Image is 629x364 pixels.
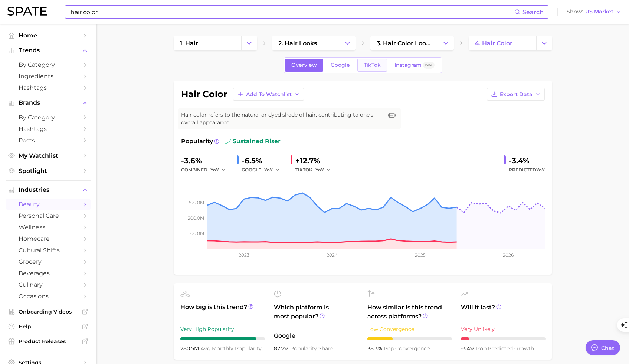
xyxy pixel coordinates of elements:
button: Brands [6,97,91,108]
a: Spotlight [6,165,91,177]
a: by Category [6,59,91,70]
span: sustained riser [225,137,281,146]
span: Beta [425,62,432,68]
span: Popularity [181,137,213,146]
div: Low Convergence [367,325,452,334]
span: 280.5m [180,345,200,352]
span: Instagram [394,62,422,68]
div: -3.4% [509,155,545,167]
a: cultural shifts [6,245,91,256]
span: monthly popularity [200,345,262,352]
button: Industries [6,184,91,196]
span: by Category [19,114,78,121]
a: 1. hair [174,36,241,50]
button: Change Category [241,36,257,50]
a: Hashtags [6,123,91,135]
a: Ingredients [6,70,91,82]
img: SPATE [7,7,47,16]
a: 4. hair color [469,36,536,50]
span: Trends [19,47,78,54]
button: Change Category [438,36,454,50]
span: cultural shifts [19,247,78,254]
span: 3. hair color looks [377,40,432,47]
span: How big is this trend? [180,303,265,321]
div: 9 / 10 [180,337,265,340]
span: Help [19,323,78,330]
tspan: 2023 [238,252,249,258]
button: Change Category [340,36,356,50]
span: Industries [19,187,78,193]
div: combined [181,165,231,174]
span: Google [274,331,358,340]
span: convergence [384,345,430,352]
h1: hair color [181,90,227,99]
span: 38.3% [367,345,384,352]
button: YoY [210,165,226,174]
span: Hashtags [19,125,78,132]
span: Add to Watchlist [246,91,292,98]
div: +12.7% [295,155,336,167]
img: sustained riser [225,138,231,144]
span: -3.4% [461,345,476,352]
a: personal care [6,210,91,222]
span: YoY [210,167,219,173]
span: occasions [19,293,78,300]
a: Hashtags [6,82,91,94]
span: Posts [19,137,78,144]
span: Export Data [500,91,533,98]
abbr: average [200,345,212,352]
a: TikTok [357,59,387,72]
a: beverages [6,268,91,279]
div: -6.5% [242,155,285,167]
tspan: 2026 [503,252,514,258]
div: GOOGLE [242,165,285,174]
a: 2. hair looks [272,36,340,50]
span: My Watchlist [19,152,78,159]
span: US Market [585,10,613,14]
tspan: 2024 [326,252,337,258]
button: YoY [264,165,280,174]
span: wellness [19,224,78,231]
a: wellness [6,222,91,233]
span: Predicted [509,165,545,174]
div: 1 / 10 [461,337,546,340]
span: Overview [291,62,317,68]
a: Help [6,321,91,332]
a: homecare [6,233,91,245]
span: Search [522,9,544,16]
span: Show [567,10,583,14]
span: Google [331,62,350,68]
span: culinary [19,281,78,288]
span: predicted growth [476,345,534,352]
span: beverages [19,270,78,277]
button: Export Data [487,88,545,101]
a: Overview [285,59,323,72]
a: grocery [6,256,91,268]
span: beauty [19,201,78,208]
span: Product Releases [19,338,78,345]
a: 3. hair color looks [370,36,438,50]
a: My Watchlist [6,150,91,161]
span: 2. hair looks [278,40,317,47]
div: Very High Popularity [180,325,265,334]
a: Home [6,30,91,41]
span: Hashtags [19,84,78,91]
span: TikTok [364,62,381,68]
span: Home [19,32,78,39]
abbr: popularity index [476,345,488,352]
button: Change Category [536,36,552,50]
abbr: popularity index [384,345,395,352]
span: Spotlight [19,167,78,174]
button: YoY [315,165,331,174]
div: TIKTOK [295,165,336,174]
span: YoY [264,167,273,173]
div: 3 / 10 [367,337,452,340]
button: Add to Watchlist [233,88,304,101]
input: Search here for a brand, industry, or ingredient [70,6,514,18]
button: ShowUS Market [565,7,623,17]
span: Ingredients [19,73,78,80]
a: Posts [6,135,91,146]
span: How similar is this trend across platforms? [367,303,452,321]
button: Trends [6,45,91,56]
span: 1. hair [180,40,198,47]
